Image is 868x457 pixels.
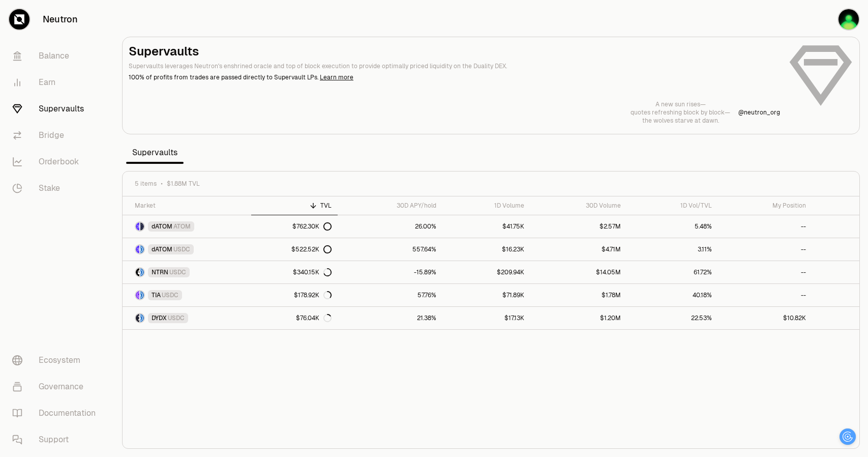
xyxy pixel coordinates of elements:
[530,284,627,306] a: $1.78M
[442,215,531,238] a: $41.75K
[4,426,110,453] a: Support
[536,202,621,210] div: 30D Volume
[4,96,110,122] a: Supervaults
[718,284,812,306] a: --
[135,180,157,188] span: 5 items
[140,268,144,276] img: USDC Logo
[140,291,144,299] img: USDC Logo
[530,238,627,261] a: $4.71M
[633,202,712,210] div: 1D Vol/TVL
[152,268,168,276] span: NTRN
[123,215,251,238] a: dATOM LogoATOM LogodATOMATOM
[627,215,718,238] a: 5.48%
[129,62,780,71] p: Supervaults leverages Neutron's enshrined oracle and top of block execution to provide optimally ...
[140,245,144,253] img: USDC Logo
[257,202,332,210] div: TVL
[140,222,144,231] img: ATOM Logo
[123,284,251,306] a: TIA LogoUSDC LogoTIAUSDC
[718,238,812,261] a: --
[338,215,442,238] a: 26.00%
[627,307,718,329] a: 22.53%
[320,73,353,81] a: Learn more
[169,268,186,276] span: USDC
[627,284,718,306] a: 40.18%
[338,261,442,283] a: -15.89%
[123,307,251,329] a: DYDX LogoUSDC LogoDYDXUSDC
[136,268,139,276] img: NTRN Logo
[140,314,144,322] img: USDC Logo
[738,108,780,117] p: @ neutron_org
[338,307,442,329] a: 21.38%
[631,108,730,117] p: quotes refreshing block by block—
[167,180,200,188] span: $1.88M TVL
[291,245,332,253] div: $522.52K
[338,284,442,306] a: 57.76%
[126,142,184,163] span: Supervaults
[162,291,178,299] span: USDC
[442,238,531,261] a: $16.23K
[442,284,531,306] a: $71.89K
[4,149,110,175] a: Orderbook
[292,222,332,231] div: $762.30K
[627,238,718,261] a: 3.11%
[251,307,338,329] a: $76.04K
[251,215,338,238] a: $762.30K
[530,215,627,238] a: $2.57M
[718,261,812,283] a: --
[173,222,191,231] span: ATOM
[136,314,139,322] img: DYDX Logo
[136,245,139,253] img: dATOM Logo
[152,245,172,253] span: dATOM
[627,261,718,283] a: 61.72%
[448,202,525,210] div: 1D Volume
[135,202,245,210] div: Market
[168,314,185,322] span: USDC
[631,117,730,125] p: the wolves starve at dawn.
[738,108,780,117] a: @neutron_org
[530,307,627,329] a: $1.20M
[724,202,806,210] div: My Position
[251,238,338,261] a: $522.52K
[123,238,251,261] a: dATOM LogoUSDC LogodATOMUSDC
[123,261,251,283] a: NTRN LogoUSDC LogoNTRNUSDC
[4,175,110,202] a: Stake
[129,43,780,60] h2: Supervaults
[129,73,780,82] p: 100% of profits from trades are passed directly to Supervault LPs.
[293,268,332,276] div: $340.15K
[631,100,730,125] a: A new sun rises—quotes refreshing block by block—the wolves starve at dawn.
[152,291,161,299] span: TIA
[718,215,812,238] a: --
[152,222,172,231] span: dATOM
[839,9,859,30] img: zhirong80
[442,307,531,329] a: $17.13K
[251,261,338,283] a: $340.15K
[173,245,190,253] span: USDC
[4,69,110,96] a: Earn
[152,314,167,322] span: DYDX
[294,291,332,299] div: $178.92K
[296,314,332,322] div: $76.04K
[4,400,110,426] a: Documentation
[338,238,442,261] a: 557.64%
[631,100,730,108] p: A new sun rises—
[4,347,110,374] a: Ecosystem
[718,307,812,329] a: $10.82K
[4,122,110,149] a: Bridge
[4,374,110,400] a: Governance
[136,291,139,299] img: TIA Logo
[442,261,531,283] a: $209.94K
[344,202,436,210] div: 30D APY/hold
[136,222,139,231] img: dATOM Logo
[251,284,338,306] a: $178.92K
[530,261,627,283] a: $14.05M
[4,43,110,69] a: Balance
